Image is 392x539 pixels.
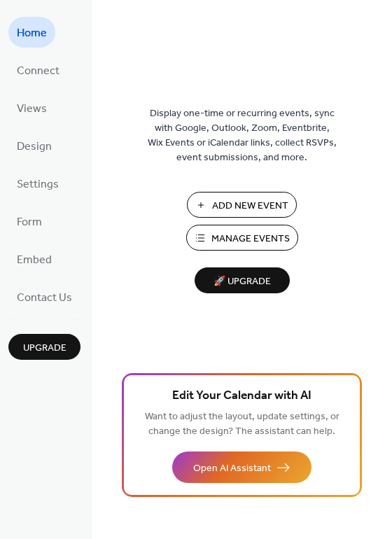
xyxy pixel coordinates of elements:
span: Design [17,136,52,158]
button: Add New Event [187,192,297,218]
a: Home [8,17,55,48]
button: Upgrade [8,334,80,360]
span: Want to adjust the layout, update settings, or change the design? The assistant can help. [145,407,339,441]
span: Open AI Assistant [193,461,271,476]
span: Views [17,98,47,120]
button: Open AI Assistant [172,451,311,483]
span: Contact Us [17,287,72,309]
span: Edit Your Calendar with AI [172,386,311,406]
span: Add New Event [212,199,288,213]
button: 🚀 Upgrade [195,267,290,293]
a: Settings [8,168,67,199]
a: Contact Us [8,281,80,312]
span: Home [17,22,47,45]
a: Embed [8,244,60,274]
span: Connect [17,60,59,83]
span: Form [17,211,42,234]
span: Upgrade [23,341,66,356]
a: Connect [8,55,68,85]
a: Design [8,130,60,161]
span: Embed [17,249,52,272]
span: 🚀 Upgrade [203,272,281,291]
button: Manage Events [186,225,298,251]
span: Manage Events [211,232,290,246]
a: Form [8,206,50,237]
span: Display one-time or recurring events, sync with Google, Outlook, Zoom, Eventbrite, Wix Events or ... [148,106,337,165]
a: Views [8,92,55,123]
span: Settings [17,174,59,196]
